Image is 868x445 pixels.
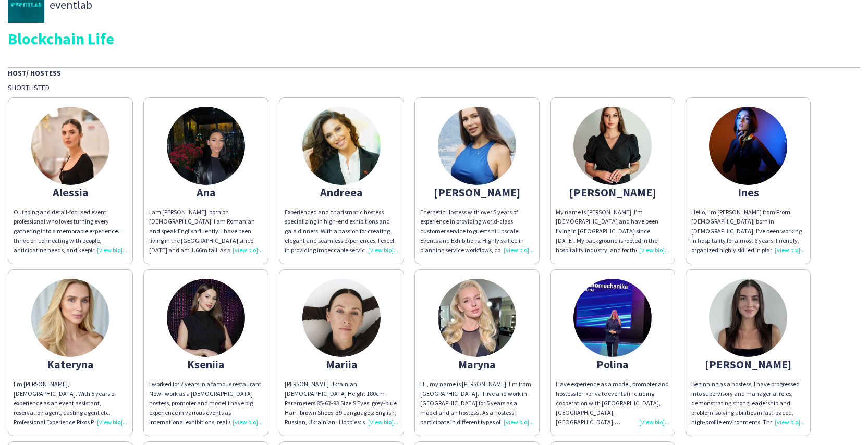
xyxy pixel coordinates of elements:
[285,188,398,197] div: Andreea
[420,360,534,369] div: Maryna
[691,207,805,255] div: Hello, I’m [PERSON_NAME] from From [DEMOGRAPHIC_DATA], born in [DEMOGRAPHIC_DATA]. I’ve been work...
[149,360,263,369] div: Kseniia
[573,279,652,357] img: thumb-abad0219-0386-411e-bdd7-f689097673d5.jpg
[8,67,860,78] div: Host/ Hostess
[14,379,127,427] div: I'm [PERSON_NAME], [DEMOGRAPHIC_DATA]. With 5 years of experience as an event assistant, reservat...
[14,207,127,255] div: Outgoing and detail-focused event professional who loves turning every gathering into a memorable...
[167,279,245,357] img: thumb-671f536a5562f.jpeg
[149,188,263,197] div: Ana
[420,207,534,255] div: Energetic Hostess with over 5 years of experience in providing world-class customer service to gu...
[285,360,398,369] div: Mariia
[302,279,381,357] img: thumb-670f7aee9147a.jpeg
[167,107,245,185] img: thumb-fa734554-4403-4f09-bc84-77bfa1de3050.jpg
[556,360,669,369] div: Polina
[691,360,805,369] div: [PERSON_NAME]
[709,279,787,357] img: thumb-679c74a537884.jpeg
[31,279,109,357] img: thumb-67c98d805fc58.jpeg
[302,107,381,185] img: thumb-d7984212-e1b2-46ba-aaf0-9df4602df6eb.jpg
[556,188,669,197] div: [PERSON_NAME]
[556,379,669,427] div: Have experience as a model, promoter and hostess for: •private events (including cooperation with...
[709,107,787,185] img: thumb-637b9d65486dc.jpeg
[573,107,652,185] img: thumb-662a34d0c430c.jpeg
[691,188,805,197] div: Ines
[8,31,860,46] div: Blockchain Life
[438,107,516,185] img: thumb-68a09f322d3c7.jpeg
[691,379,805,427] div: Beginning as a hostess, I have progressed into supervisory and managerial roles, demonstrating st...
[31,107,109,185] img: thumb-68c6b46a6659a.jpeg
[420,188,534,197] div: [PERSON_NAME]
[438,279,516,357] img: thumb-6146572cd6dce.jpeg
[149,379,263,427] div: I worked for 2 years in a famous restaurant. Now I work as a [DEMOGRAPHIC_DATA] hostess, promoter...
[149,207,263,255] div: I am [PERSON_NAME], born on [DEMOGRAPHIC_DATA]. I am Romanian and speak English fluently. I have ...
[285,207,398,255] div: Experienced and charismatic hostess specializing in high-end exhibitions and gala dinners. With a...
[8,83,860,92] div: Shortlisted
[285,379,398,427] div: [PERSON_NAME] Ukrainian [DEMOGRAPHIC_DATA] Height 180cm Parameters 85-63-93 Size:S Eyes: grey-blu...
[556,207,669,255] div: My name is [PERSON_NAME]. I’m [DEMOGRAPHIC_DATA] and have been living in [GEOGRAPHIC_DATA] since ...
[14,188,127,197] div: Alessia
[14,360,127,369] div: Kateryna
[420,379,534,427] div: Hi , my name is [PERSON_NAME]. I’m from [GEOGRAPHIC_DATA]. I I live and work in [GEOGRAPHIC_DATA]...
